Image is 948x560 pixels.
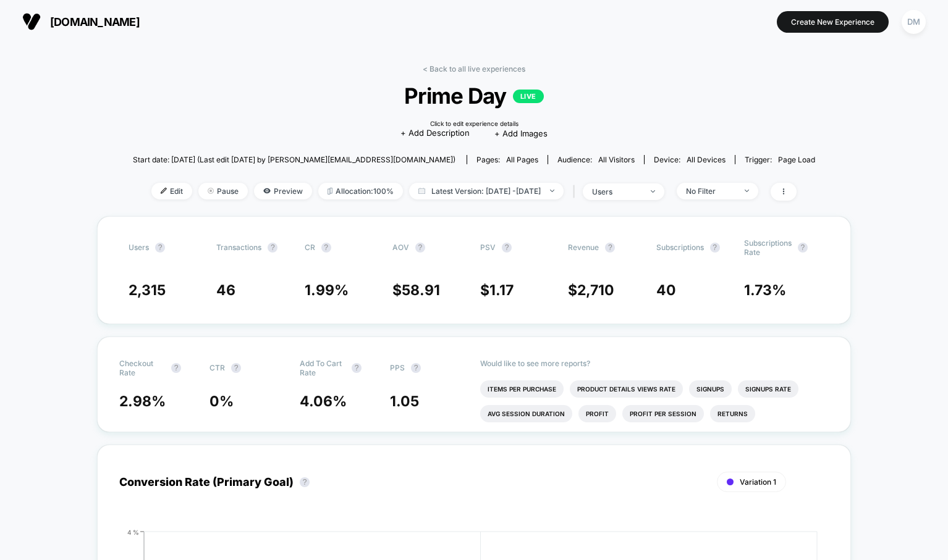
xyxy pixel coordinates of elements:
button: ? [155,243,165,253]
img: edit [161,188,167,194]
li: Avg Session Duration [480,405,572,422]
span: Revenue [568,243,599,252]
li: Signups Rate [738,380,798,398]
span: all pages [506,155,538,164]
span: 4.06 % [300,393,347,410]
span: AOV [392,243,409,252]
li: Profit Per Session [622,405,704,422]
span: Device: [644,155,735,164]
img: calendar [418,188,425,194]
button: ? [411,363,421,373]
button: Create New Experience [777,11,889,33]
span: PSV [480,243,496,252]
li: Signups [689,380,732,398]
div: No Filter [686,186,735,196]
li: Returns [710,405,755,422]
span: All Visitors [598,155,635,164]
span: Allocation: 100% [318,183,403,199]
div: DM [902,10,926,34]
div: users [592,187,641,196]
span: 1.99 % [305,282,349,299]
img: end [208,188,214,194]
span: 58.91 [402,282,440,299]
img: end [745,190,749,192]
span: [DOMAIN_NAME] [50,15,140,28]
span: Checkout Rate [119,359,165,377]
span: Transactions [216,243,261,252]
span: + Add Images [494,128,548,138]
span: Start date: [DATE] (Last edit [DATE] by [PERSON_NAME][EMAIL_ADDRESS][DOMAIN_NAME]) [133,155,455,164]
span: CR [305,243,315,252]
span: $ [392,282,440,299]
button: ? [415,243,425,253]
span: $ [568,282,614,299]
span: Subscriptions Rate [744,238,792,257]
span: 1.73 % [744,282,786,299]
img: end [550,190,554,192]
span: Variation 1 [740,477,776,487]
span: 1.17 [489,282,514,299]
span: 2.98 % [119,393,166,410]
span: 0 % [209,393,234,410]
button: ? [171,363,181,373]
span: Prime Day [167,83,781,109]
div: Pages: [476,155,538,164]
span: $ [480,282,514,299]
button: [DOMAIN_NAME] [19,12,143,31]
span: Subscriptions [656,243,704,252]
span: Preview [254,183,312,199]
button: ? [352,363,362,373]
button: ? [231,363,241,373]
span: 2,710 [577,282,614,299]
button: ? [300,477,310,487]
span: + Add Description [400,127,470,140]
a: < Back to all live experiences [423,64,525,73]
span: Edit [151,183,192,199]
span: 1.05 [390,393,419,410]
span: Latest Version: [DATE] - [DATE] [409,183,564,199]
li: Product Details Views Rate [570,380,683,398]
img: end [651,190,655,193]
div: Click to edit experience details [430,120,518,127]
button: ? [321,243,331,253]
li: Items Per Purchase [480,380,564,398]
button: ? [710,243,720,253]
span: | [570,183,583,201]
button: ? [605,243,615,253]
div: Audience: [557,155,635,164]
span: users [129,243,149,252]
li: Profit [578,405,616,422]
p: LIVE [513,90,544,103]
button: DM [898,9,929,35]
p: Would like to see more reports? [480,359,829,368]
span: 40 [656,282,676,299]
span: PPS [390,363,405,372]
img: Visually logo [22,12,41,31]
span: 2,315 [129,282,166,299]
span: Add To Cart Rate [300,359,345,377]
button: ? [268,243,277,253]
span: all devices [687,155,726,164]
tspan: 4 % [127,528,139,535]
span: Pause [198,183,248,199]
img: rebalance [328,188,332,194]
span: Page Load [778,155,815,164]
span: 46 [216,282,235,299]
span: CTR [209,363,225,372]
button: ? [502,243,512,253]
div: Trigger: [745,155,815,164]
button: ? [798,243,808,253]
